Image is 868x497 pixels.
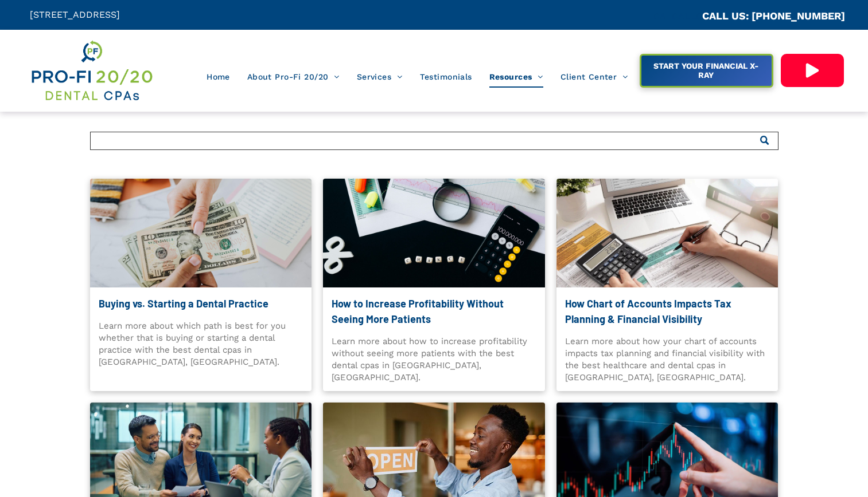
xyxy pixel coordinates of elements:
[481,66,552,88] a: Resources
[640,54,773,88] a: START YOUR FINANCIAL X-RAY
[332,336,536,383] div: Learn more about how to increase profitability without seeing more patients with the best dental ...
[653,11,702,22] span: CA::CALLC
[239,66,348,88] a: About Pro-Fi 20/20
[643,56,770,85] span: START YOUR FINANCIAL X-RAY
[90,179,312,287] a: Hands exchanging US dollar bills over a white table with crafting supplies.
[565,336,770,383] div: Learn more about how your chart of accounts impacts tax planning and financial visibility with th...
[198,66,239,88] a: Home
[99,320,303,368] div: Learn more about which path is best for you whether that is buying or starting a dental practice ...
[99,296,303,311] a: Buying vs. Starting a Dental Practice
[332,296,536,327] a: How to Increase Profitability Without Seeing More Patients
[30,38,154,103] img: Get Dental CPA Consulting, Bookkeeping, & Bank Loans
[702,10,845,22] a: CALL US: [PHONE_NUMBER]
[30,9,120,20] span: [STREET_ADDRESS]
[90,132,779,150] input: Search
[348,66,411,88] a: Services
[552,66,637,88] a: Client Center
[556,179,779,287] a: A person is using a calculator and writing on a piece of paper.
[565,296,770,327] a: How Chart of Accounts Impacts Tax Planning & Financial Visibility
[411,66,481,88] a: Testimonials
